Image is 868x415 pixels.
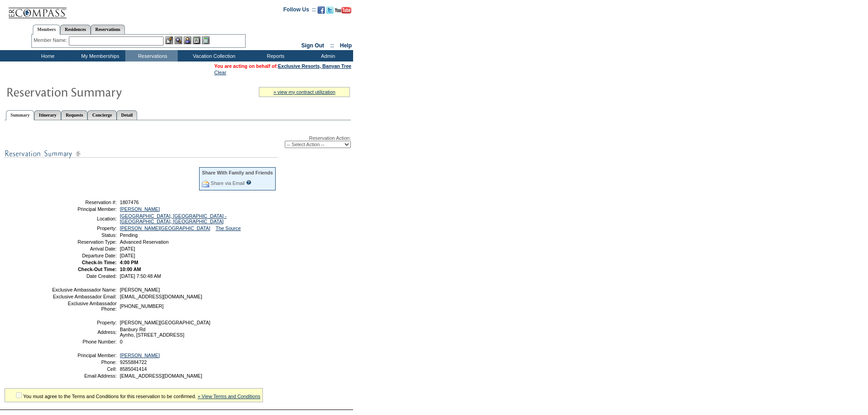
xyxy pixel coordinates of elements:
a: » view my contract utilization [273,89,335,95]
a: Concierge [87,110,116,120]
a: Requests [61,110,87,120]
img: b_calculator.gif [202,36,210,44]
td: Address: [51,327,117,338]
span: Pending [120,232,138,238]
td: Reservation Type: [51,239,117,245]
span: 1807476 [120,200,139,205]
input: What is this? [246,180,252,185]
div: Share With Family and Friends [202,170,273,175]
span: [DATE] 7:50:48 AM [120,273,161,279]
a: Members [33,25,61,35]
td: Reservation #: [51,200,117,205]
td: Vacation Collection [178,50,248,61]
span: Banbury Rd Aynho, [STREET_ADDRESS] [120,327,184,338]
img: Follow us on Twitter [326,6,334,14]
a: » View Terms and Conditions [198,394,261,399]
a: Subscribe to our YouTube Channel [335,9,351,15]
img: b_edit.gif [165,36,173,44]
td: Date Created: [51,273,117,279]
a: [PERSON_NAME][GEOGRAPHIC_DATA] [120,225,211,231]
td: Reservations [125,50,178,61]
td: Exclusive Ambassador Phone: [51,301,117,312]
span: Advanced Reservation [120,239,169,245]
td: Property: [51,225,117,231]
img: Reservaton Summary [6,82,188,101]
span: [EMAIL_ADDRESS][DOMAIN_NAME] [120,294,202,299]
a: Help [340,42,352,49]
img: Impersonate [184,36,191,44]
td: Arrival Date: [51,246,117,251]
td: Reports [248,50,301,61]
td: Cell: [51,366,117,372]
td: Email Address: [51,373,117,379]
a: Detail [117,110,138,120]
td: Principal Member: [51,206,117,212]
td: My Memberships [73,50,125,61]
a: The Source [216,225,241,231]
span: [DATE] [120,253,135,258]
img: View [175,36,182,44]
a: Follow us on Twitter [326,9,334,15]
a: Clear [214,70,226,75]
span: 4:00 PM [120,260,138,265]
a: Reservations [91,25,125,34]
span: [PERSON_NAME][GEOGRAPHIC_DATA] [120,320,211,325]
td: Exclusive Ambassador Name: [51,287,117,292]
a: Exclusive Resorts, Banyan Tree [278,63,351,69]
span: :: [330,42,334,49]
strong: Check-In Time: [82,260,117,265]
div: Member Name: [34,36,69,44]
span: You are acting on behalf of: [214,63,351,69]
a: Share via Email [211,180,245,186]
a: Residences [60,25,91,34]
td: Follow Us :: [283,5,316,16]
td: Home [21,50,73,61]
td: Status: [51,232,117,238]
span: You must agree to the Terms and Conditions for this reservation to be confirmed. [23,394,196,399]
span: [DATE] [120,246,135,251]
td: Exclusive Ambassador Email: [51,294,117,299]
a: Become our fan on Facebook [318,9,325,15]
td: Admin [301,50,353,61]
td: Location: [51,213,117,224]
a: [PERSON_NAME] [120,206,160,212]
a: Summary [6,110,34,120]
span: 9255884722 [120,359,147,365]
a: Sign Out [301,42,324,49]
a: [GEOGRAPHIC_DATA], [GEOGRAPHIC_DATA] - [GEOGRAPHIC_DATA], [GEOGRAPHIC_DATA] [120,213,226,224]
a: Itinerary [34,110,61,120]
td: Departure Date: [51,253,117,258]
img: Reservations [193,36,200,44]
span: [PERSON_NAME] [120,287,160,292]
strong: Check-Out Time: [78,266,117,272]
img: subTtlResSummary.gif [5,148,278,159]
span: [PHONE_NUMBER] [120,303,164,309]
span: 8585041414 [120,366,147,372]
span: 0 [120,339,123,344]
div: Reservation Action: [5,135,351,148]
td: Property: [51,320,117,325]
a: [PERSON_NAME] [120,353,160,358]
td: Phone Number: [51,339,117,344]
img: Become our fan on Facebook [318,6,325,14]
span: 10:00 AM [120,266,141,272]
span: [EMAIL_ADDRESS][DOMAIN_NAME] [120,373,202,379]
img: Subscribe to our YouTube Channel [335,7,351,14]
td: Principal Member: [51,353,117,358]
td: Phone: [51,359,117,365]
